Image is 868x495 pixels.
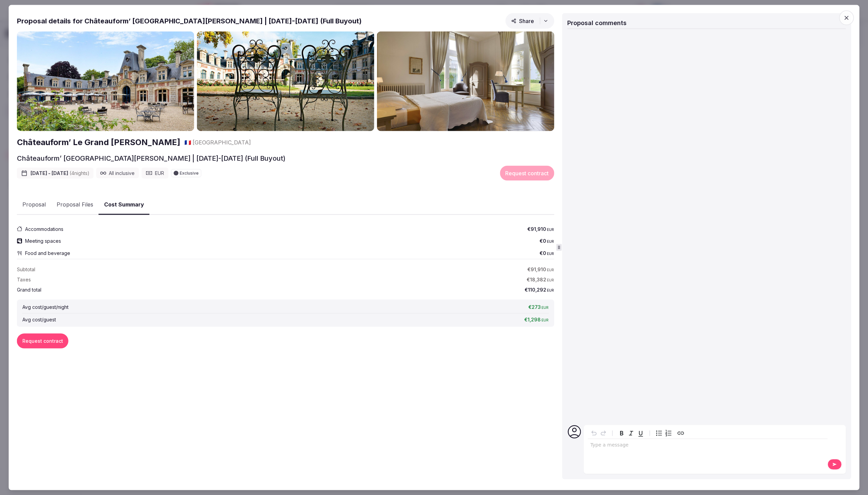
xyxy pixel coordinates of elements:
[547,227,554,231] span: EUR
[524,316,549,323] span: €1,298
[527,266,554,273] span: €91,910
[541,305,549,310] span: EUR
[676,428,685,438] button: Create link
[17,16,362,26] h2: Proposal details for Châteauform’ [GEOGRAPHIC_DATA][PERSON_NAME] | [DATE]-[DATE] (Full Buyout)
[525,286,554,293] span: €110,292
[539,238,554,244] span: €0
[17,137,180,148] a: Châteauform’ Le Grand [PERSON_NAME]
[547,278,554,282] span: EUR
[25,225,63,232] span: Accommodations
[70,170,90,176] span: ( 4 night s )
[17,286,41,293] label: Grand total
[588,439,827,452] div: editable markdown
[17,334,68,349] button: Request contract
[654,428,673,438] div: toggle group
[197,32,374,131] img: Gallery photo 2
[528,304,549,311] span: €273
[539,250,554,256] span: €0
[25,238,61,244] span: Meeting spaces
[547,251,554,255] span: EUR
[527,225,554,232] span: €91,910
[505,13,554,29] button: Share
[654,428,664,438] button: Bulleted list
[541,318,549,322] span: EUR
[547,239,554,243] span: EUR
[31,170,90,176] span: [DATE] - [DATE]
[96,167,139,178] div: All inclusive
[17,32,194,131] img: Gallery photo 1
[17,266,35,273] label: Subtotal
[547,268,554,272] span: EUR
[184,138,191,146] button: 🇫🇷
[626,428,636,438] button: Italic
[664,428,673,438] button: Numbered list
[99,195,150,215] button: Cost Summary
[567,19,627,26] span: Proposal comments
[547,288,554,292] span: EUR
[193,138,251,146] span: [GEOGRAPHIC_DATA]
[25,250,70,256] span: Food and beverage
[17,276,31,283] label: Taxes
[141,167,168,178] div: EUR
[22,316,56,323] label: Avg cost/guest
[617,428,626,438] button: Bold
[511,18,534,24] span: Share
[636,428,645,438] button: Underline
[527,276,554,283] span: €18,382
[22,304,68,311] label: Avg cost/guest/night
[180,171,199,175] span: Exclusive
[17,153,285,163] h2: Châteauform’ [GEOGRAPHIC_DATA][PERSON_NAME] | [DATE]-[DATE] (Full Buyout)
[51,195,99,215] button: Proposal Files
[17,195,51,215] button: Proposal
[377,32,554,131] img: Gallery photo 3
